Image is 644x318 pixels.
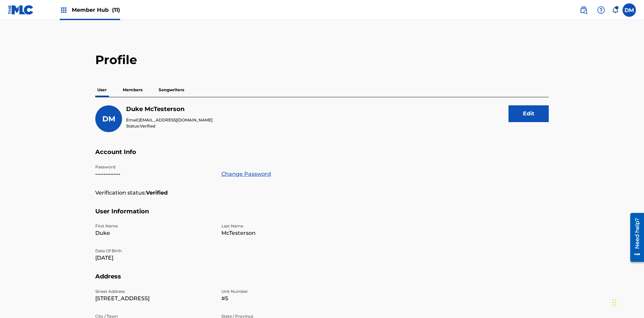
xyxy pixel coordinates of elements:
iframe: Chat Widget [610,286,644,318]
iframe: Resource Center [625,210,644,265]
strong: Verified [146,189,168,197]
span: DM [102,114,115,123]
p: Password [95,164,213,170]
img: Top Rightsholders [60,6,68,14]
span: Verified [140,123,155,128]
h5: Address [95,273,549,288]
div: Help [594,3,608,17]
span: [EMAIL_ADDRESS][DOMAIN_NAME] [139,117,213,122]
p: Email: [126,117,213,123]
p: Street Address [95,288,213,295]
p: Duke [95,229,213,237]
p: #5 [221,295,339,303]
div: Drag [612,293,616,313]
h5: Duke McTesterson [126,105,213,113]
div: Notifications [612,7,619,13]
p: Last Name [221,223,339,229]
div: User Menu [623,3,636,17]
span: (11) [112,7,120,13]
p: McTesterson [221,229,339,237]
p: ••••••••••••••• [95,170,213,178]
p: Verification status: [95,189,146,197]
img: search [580,6,588,14]
h2: Profile [95,52,549,67]
img: MLC Logo [8,5,34,15]
p: Members [121,83,145,97]
p: First Name [95,223,213,229]
p: Status: [126,123,213,129]
p: Date Of Birth [95,248,213,254]
p: [DATE] [95,254,213,262]
h5: Account Info [95,148,549,164]
span: Member Hub [72,6,120,14]
h5: User Information [95,208,549,223]
button: Edit [508,105,549,122]
a: Change Password [221,170,271,178]
p: [STREET_ADDRESS] [95,295,213,303]
p: Songwriters [157,83,186,97]
p: User [95,83,109,97]
p: Unit Number [221,288,339,295]
a: Public Search [577,3,590,17]
img: help [597,6,605,14]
